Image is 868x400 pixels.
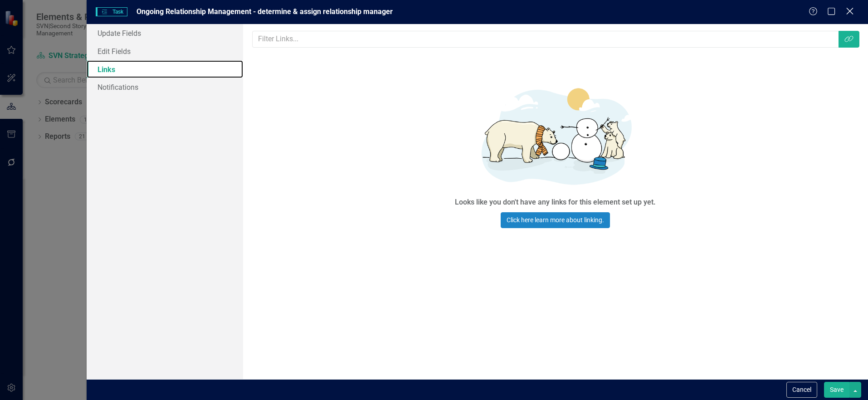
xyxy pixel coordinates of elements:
[96,7,127,16] span: Task
[87,78,243,96] a: Notifications
[455,197,656,208] div: Looks like you don't have any links for this element set up yet.
[786,382,817,398] button: Cancel
[824,382,849,398] button: Save
[252,31,839,48] input: Filter Links...
[501,212,610,228] a: Click here learn more about linking.
[137,7,393,16] span: Ongoing Relationship Management - determine & assign relationship manager
[87,24,243,42] a: Update Fields
[87,42,243,60] a: Edit Fields
[87,60,243,78] a: Links
[419,76,692,195] img: Getting started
